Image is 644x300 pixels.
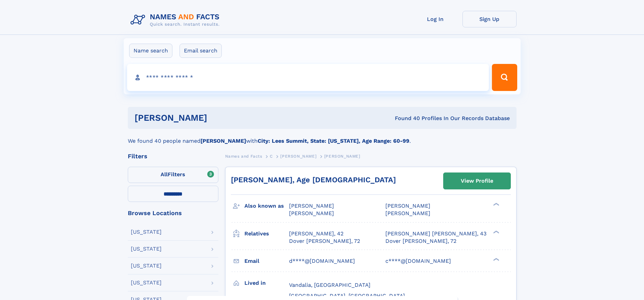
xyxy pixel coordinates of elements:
[461,173,493,189] div: View Profile
[385,203,430,209] span: [PERSON_NAME]
[135,114,301,122] h1: [PERSON_NAME]
[324,154,360,159] span: [PERSON_NAME]
[492,230,500,234] div: ❯
[231,176,396,184] a: [PERSON_NAME], Age [DEMOGRAPHIC_DATA]
[408,11,462,27] a: Log In
[444,173,510,189] a: View Profile
[131,246,162,252] div: [US_STATE]
[225,152,262,160] a: Names and Facts
[492,202,500,207] div: ❯
[289,282,371,288] span: Vandalia, [GEOGRAPHIC_DATA]
[128,153,218,159] div: Filters
[128,210,218,216] div: Browse Locations
[244,277,289,289] h3: Lived in
[385,230,486,237] a: [PERSON_NAME] [PERSON_NAME], 43
[289,293,405,299] span: [GEOGRAPHIC_DATA], [GEOGRAPHIC_DATA]
[200,138,246,144] b: [PERSON_NAME]
[258,138,409,144] b: City: Lees Summit, State: [US_STATE], Age Range: 60-99
[128,129,517,145] div: We found 40 people named with .
[127,64,489,91] input: search input
[492,257,500,261] div: ❯
[301,115,510,122] div: Found 40 Profiles In Our Records Database
[385,237,456,245] a: Dover [PERSON_NAME], 72
[280,154,316,159] span: [PERSON_NAME]
[129,44,172,58] label: Name search
[128,11,225,29] img: Logo Names and Facts
[131,280,162,285] div: [US_STATE]
[270,152,273,160] a: C
[244,228,289,239] h3: Relatives
[385,210,430,216] span: [PERSON_NAME]
[244,200,289,212] h3: Also known as
[462,11,517,27] a: Sign Up
[128,167,218,183] label: Filters
[280,152,316,160] a: [PERSON_NAME]
[270,154,273,159] span: C
[131,263,162,269] div: [US_STATE]
[492,64,517,91] button: Search Button
[289,237,360,245] a: Dover [PERSON_NAME], 72
[244,255,289,267] h3: Email
[131,229,162,235] div: [US_STATE]
[289,203,334,209] span: [PERSON_NAME]
[289,230,343,237] a: [PERSON_NAME], 42
[161,171,168,178] span: All
[289,210,334,216] span: [PERSON_NAME]
[180,44,222,58] label: Email search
